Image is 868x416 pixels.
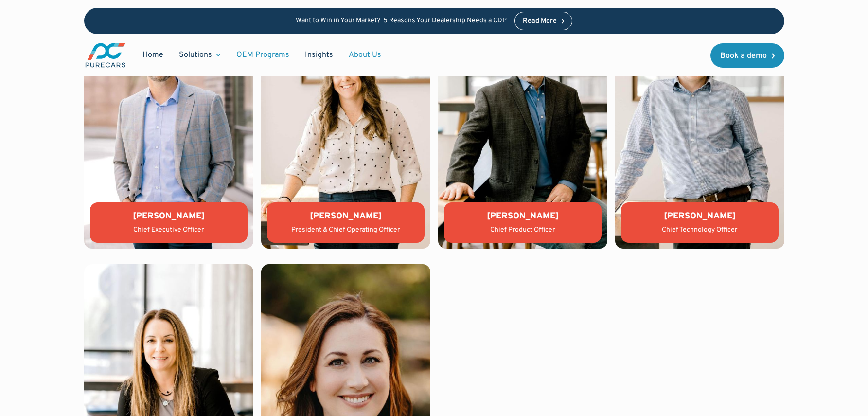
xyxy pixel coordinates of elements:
div: President & Chief Operating Officer [275,225,417,235]
p: Want to Win in Your Market? 5 Reasons Your Dealership Needs a CDP [296,17,507,25]
div: Chief Executive Officer [98,225,240,235]
a: Insights [297,46,341,64]
a: Book a demo [710,43,784,68]
a: Read More [514,12,573,30]
div: Read More [523,18,557,25]
div: Chief Technology Officer [629,225,771,235]
div: [PERSON_NAME] [452,210,594,222]
a: OEM Programs [229,46,297,64]
div: Solutions [171,46,229,64]
img: purecars logo [84,42,127,69]
div: Book a demo [720,52,767,60]
div: [PERSON_NAME] [98,210,240,222]
a: Home [135,46,171,64]
div: Solutions [179,50,212,60]
a: main [84,42,127,69]
div: Chief Product Officer [452,225,594,235]
a: About Us [341,46,389,64]
div: [PERSON_NAME] [629,210,771,222]
div: [PERSON_NAME] [275,210,417,222]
